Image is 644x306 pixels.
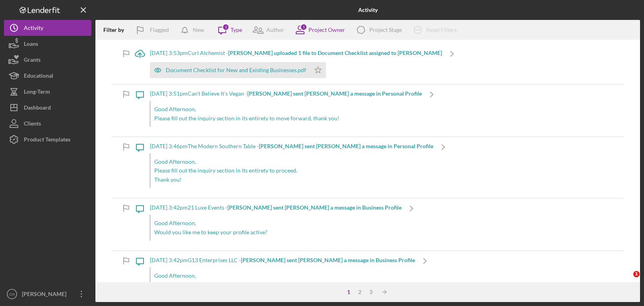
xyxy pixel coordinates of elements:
[154,166,429,175] p: Please fill out the inquiry section in its entirety to proceed.
[4,131,91,147] button: Product Templates
[222,24,229,31] div: 3
[365,289,376,295] div: 3
[241,257,415,263] b: [PERSON_NAME] sent [PERSON_NAME] a message in Business Profile
[4,36,91,52] button: Loans
[426,22,457,38] div: Reset Filters
[24,52,41,70] div: Grants
[193,22,204,38] div: New
[130,251,435,303] a: [DATE] 3:42pmG13 Enterprises LLC -[PERSON_NAME] sent [PERSON_NAME] a message in Business ProfileG...
[103,27,130,33] div: Filter by
[4,84,91,100] button: Long-Term
[150,257,415,263] div: [DATE] 3:42pm G13 Enterprises LLC -
[24,20,43,38] div: Activity
[227,204,402,211] b: [PERSON_NAME] sent [PERSON_NAME] a message in Business Profile
[154,271,411,280] p: Good Afternoon,
[4,116,91,131] button: Clients
[354,289,365,295] div: 2
[20,286,72,304] div: [PERSON_NAME]
[4,20,91,36] button: Activity
[358,7,378,13] b: Activity
[343,289,354,295] div: 1
[4,52,91,68] button: Grants
[154,280,411,289] p: Would you like me to keep your profile active?
[9,292,15,296] text: CH
[231,27,242,33] div: Type
[633,271,640,277] span: 1
[177,22,212,38] button: New
[130,84,442,137] a: [DATE] 3:51pmCan't Believe It's Vegan -[PERSON_NAME] sent [PERSON_NAME] a message in Personal Pro...
[4,68,91,84] button: Educational
[228,49,442,56] b: [PERSON_NAME] uploaded 1 file to Document Checklist assigned to [PERSON_NAME]
[154,105,418,114] p: Good Afternoon,
[4,286,91,302] button: CH[PERSON_NAME]
[308,27,345,33] div: Project Owner
[259,143,433,149] b: [PERSON_NAME] sent [PERSON_NAME] a message in Personal Profile
[150,204,402,211] div: [DATE] 3:42pm 21 Luxe Events -
[154,157,429,166] p: Good Afternoon,
[617,271,636,290] iframe: Intercom live chat
[154,228,398,237] p: Would you like me to keep your profile active?
[130,44,462,84] a: [DATE] 3:53pmCurl Alchemist -[PERSON_NAME] uploaded 1 file to Document Checklist assigned to [PER...
[150,62,326,78] button: Document Checklist for New and Existing Businesses.pdf
[154,114,418,123] p: Please fill out the inquiry section in its entirety to move forward, thank you!
[150,143,433,149] div: [DATE] 3:46pm The Modern Southern Table -
[408,22,465,38] button: Reset Filters
[247,90,422,97] b: [PERSON_NAME] sent [PERSON_NAME] a message in Personal Profile
[266,27,284,33] div: Author
[24,68,53,86] div: Educational
[130,198,421,251] a: [DATE] 3:42pm21 Luxe Events -[PERSON_NAME] sent [PERSON_NAME] a message in Business ProfileGood A...
[24,116,41,133] div: Clients
[150,90,422,97] div: [DATE] 3:51pm Can't Believe It's Vegan -
[24,100,51,118] div: Dashboard
[24,84,50,102] div: Long-Term
[154,175,429,184] p: Thank you!
[130,137,453,198] a: [DATE] 3:46pmThe Modern Southern Table -[PERSON_NAME] sent [PERSON_NAME] a message in Personal Pr...
[150,22,169,38] div: Flagged
[150,50,442,56] div: [DATE] 3:53pm Curl Alchemist -
[4,100,91,116] button: Dashboard
[24,131,70,149] div: Product Templates
[300,24,307,31] div: 1
[130,22,177,38] button: Flagged
[369,27,402,33] div: Project Stage
[24,36,38,54] div: Loans
[154,219,398,228] p: Good Afternoon,
[166,67,306,73] div: Document Checklist for New and Existing Businesses.pdf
